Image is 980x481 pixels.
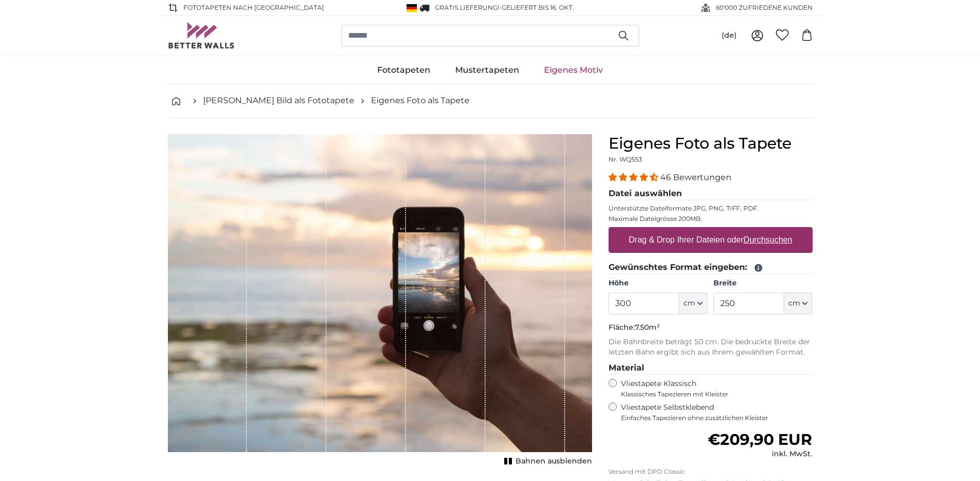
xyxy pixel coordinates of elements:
span: Klassisches Tapezieren mit Kleister [621,390,804,398]
label: Vliestapete Selbstklebend [621,403,813,422]
div: 1 of 1 [168,134,592,469]
p: Maximale Dateigrösse 200MB. [609,215,813,223]
label: Drag & Drop Ihrer Dateien oder [625,230,797,250]
a: Fototapeten [365,57,443,84]
img: Deutschland [407,4,417,12]
span: 60'000 ZUFRIEDENE KUNDEN [716,3,813,12]
h1: Eigenes Foto als Tapete [609,134,813,153]
span: Geliefert bis 16. Okt. [502,4,574,11]
span: Bahnen ausblenden [516,456,592,467]
p: Versand mit DPD Classic [609,468,813,476]
label: Breite [713,278,812,288]
nav: breadcrumbs [168,84,813,118]
p: Die Bahnbreite beträgt 50 cm. Die bedruckte Breite der letzten Bahn ergibt sich aus Ihrem gewählt... [609,337,813,358]
legend: Gewünschtes Format eingeben: [609,261,813,274]
a: Eigenes Motiv [532,57,615,84]
legend: Datei auswählen [609,187,813,200]
div: inkl. MwSt. [708,449,812,459]
span: 46 Bewertungen [660,172,732,182]
a: Mustertapeten [443,57,532,84]
u: Durchsuchen [743,235,792,244]
button: cm [679,293,707,314]
span: 4.37 stars [609,172,660,182]
p: Fläche: [609,323,813,333]
span: cm [788,298,800,309]
p: Unterstützte Dateiformate JPG, PNG, TIFF, PDF. [609,204,813,213]
label: Höhe [609,278,707,288]
button: (de) [713,26,745,45]
legend: Material [609,362,813,375]
span: 7.50m² [635,323,660,332]
button: Bahnen ausblenden [501,454,592,469]
span: GRATIS Lieferung! [435,4,499,11]
label: Vliestapete Klassisch [621,379,804,398]
button: cm [784,293,812,314]
span: €209,90 EUR [708,430,812,449]
a: [PERSON_NAME] Bild als Fototapete [203,94,354,107]
span: Einfaches Tapezieren ohne zusätzlichen Kleister [621,414,813,422]
span: cm [683,298,695,309]
img: Betterwalls [168,22,235,49]
span: - [499,4,574,11]
span: Nr. WQ553 [609,155,642,163]
a: Eigenes Foto als Tapete [371,94,470,107]
span: Fototapeten nach [GEOGRAPHIC_DATA] [183,3,324,12]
